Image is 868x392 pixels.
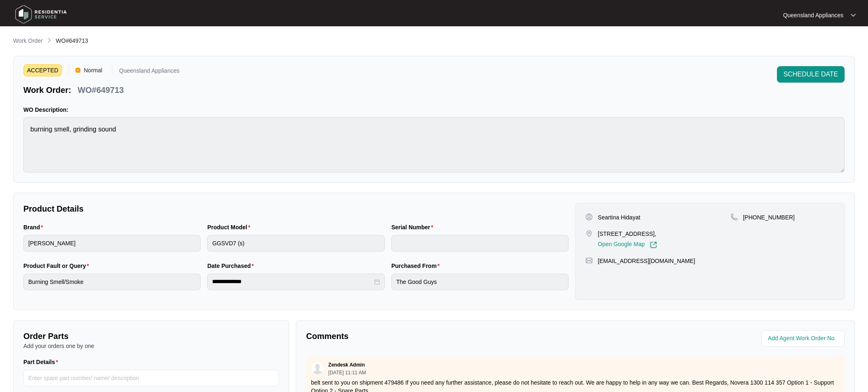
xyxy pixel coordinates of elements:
[598,257,695,265] p: [EMAIL_ADDRESS][DOMAIN_NAME]
[306,330,569,342] p: Comments
[212,277,372,286] input: Date Purchased
[46,37,53,44] img: chevron-right
[80,64,105,76] span: Normal
[23,64,62,76] span: ACCEPTED
[391,223,436,231] label: Serial Number
[23,223,46,231] label: Brand
[119,68,179,76] p: Queensland Appliances
[650,241,657,249] img: Link-External
[23,262,92,270] label: Product Fault or Query
[23,358,62,366] label: Part Details
[585,213,593,221] img: user-pin
[585,257,593,264] img: map-pin
[23,117,845,173] textarea: burning smell, grinding sound
[598,241,657,249] a: Open Google Map
[731,213,738,221] img: map-pin
[23,84,71,96] p: Work Order:
[56,37,88,44] span: WO#649713
[585,230,593,237] img: map-pin
[23,235,201,251] input: Brand
[391,274,569,290] input: Purchased From
[391,262,443,270] label: Purchased From
[851,13,856,17] img: dropdown arrow
[13,37,43,45] p: Work Order
[23,370,279,386] input: Part Details
[207,235,384,251] input: Product Model
[12,2,70,27] img: residentia service logo
[743,213,795,221] p: [PHONE_NUMBER]
[23,342,279,350] p: Add your orders one by one
[391,235,569,251] input: Serial Number
[207,223,254,231] label: Product Model
[598,213,640,221] p: Seartina Hidayat
[75,68,80,73] img: Vercel Logo
[598,230,657,238] p: [STREET_ADDRESS],
[328,362,365,368] p: Zendesk Admin
[783,69,838,79] span: SCHEDULE DATE
[783,11,843,19] p: Queensland Appliances
[23,203,569,214] p: Product Details
[11,37,44,46] a: Work Order
[328,370,366,375] p: [DATE] 11:11 AM
[311,362,324,374] img: user.svg
[23,330,279,342] p: Order Parts
[23,274,201,290] input: Product Fault or Query
[23,106,845,114] p: WO Description:
[78,84,123,96] p: WO#649713
[777,66,845,83] button: SCHEDULE DATE
[207,262,257,270] label: Date Purchased
[768,334,840,344] input: Add Agent Work Order No.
